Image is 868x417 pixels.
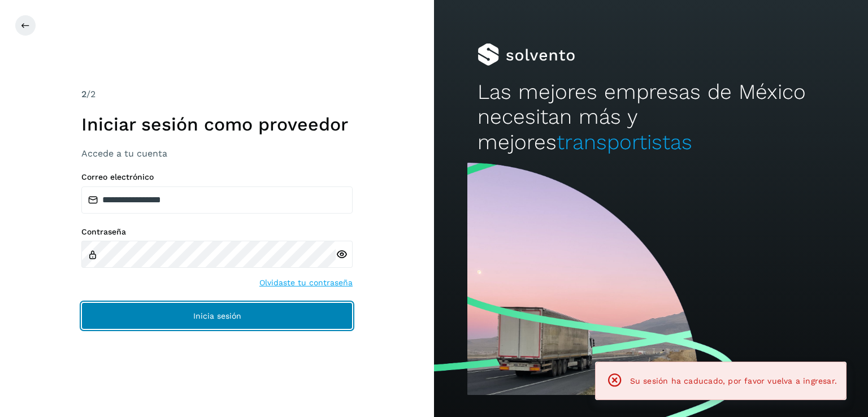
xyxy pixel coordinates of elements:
[259,277,353,289] a: Olvidaste tu contraseña
[478,80,824,155] h2: Las mejores empresas de México necesitan más y mejores
[81,302,353,329] button: Inicia sesión
[81,88,353,101] div: /2
[81,89,86,99] span: 2
[81,172,353,182] label: Correo electrónico
[81,148,353,159] h3: Accede a tu cuenta
[557,130,692,154] span: transportistas
[193,312,241,320] span: Inicia sesión
[81,227,353,237] label: Contraseña
[81,114,353,135] h1: Iniciar sesión como proveedor
[630,376,837,385] span: Su sesión ha caducado, por favor vuelva a ingresar.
